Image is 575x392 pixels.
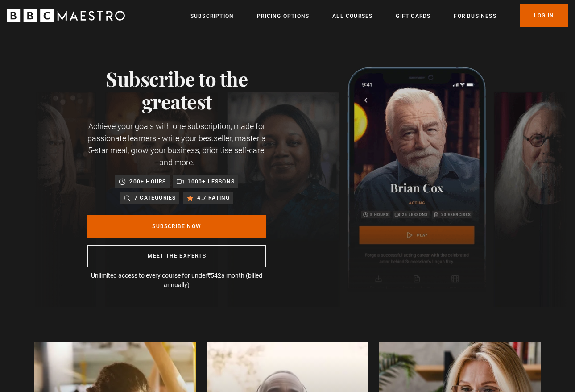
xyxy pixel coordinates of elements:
[7,9,125,22] svg: BBC Maestro
[87,120,266,168] p: Achieve your goals with one subscription, made for passionate learners - write your bestseller, m...
[87,245,266,267] a: Meet the experts
[134,193,176,202] p: 7 categories
[187,177,235,186] p: 1000+ lessons
[129,177,166,186] p: 200+ hours
[197,193,230,202] p: 4.7 rating
[257,12,309,21] a: Pricing Options
[87,271,266,290] p: Unlimited access to every course for under a month (billed annually)
[207,272,221,279] span: ₹542
[520,4,568,27] a: Log In
[190,12,234,21] a: Subscription
[87,215,266,238] a: Subscribe Now
[332,12,372,21] a: All Courses
[396,12,430,21] a: Gift Cards
[87,67,266,113] h1: Subscribe to the greatest
[454,12,496,21] a: For business
[190,4,568,27] nav: Primary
